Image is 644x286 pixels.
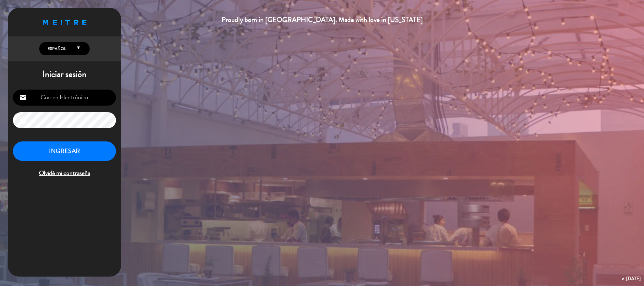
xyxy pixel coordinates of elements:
i: lock [19,117,27,124]
span: Español [46,46,66,52]
button: INGRESAR [13,141,116,161]
span: Olvidé mi contraseña [13,168,116,179]
input: Correo Electrónico [13,90,116,106]
h1: Iniciar sesión [8,69,121,80]
div: v. [DATE] [622,274,641,283]
i: email [19,94,27,102]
